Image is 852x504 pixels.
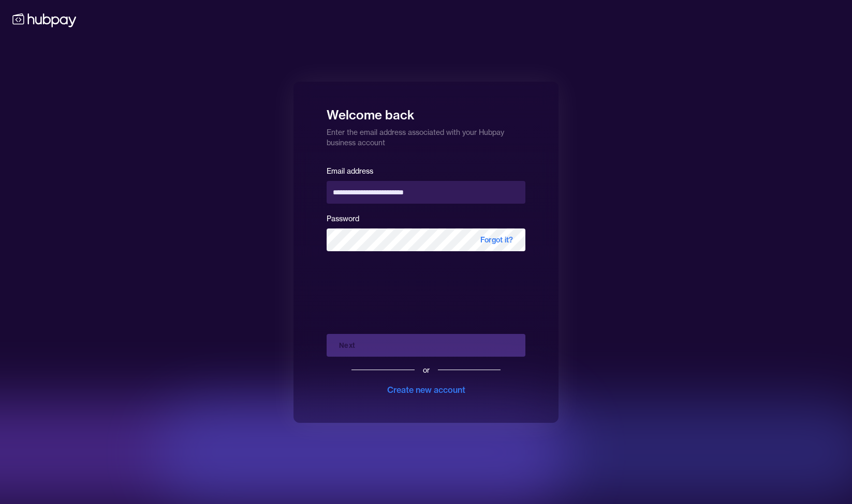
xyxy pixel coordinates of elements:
[327,166,373,176] label: Email address
[327,214,359,223] label: Password
[468,228,525,251] span: Forgot it?
[327,100,525,123] h1: Welcome back
[327,123,525,148] p: Enter the email address associated with your Hubpay business account
[387,384,465,396] div: Create new account
[423,365,430,375] div: or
